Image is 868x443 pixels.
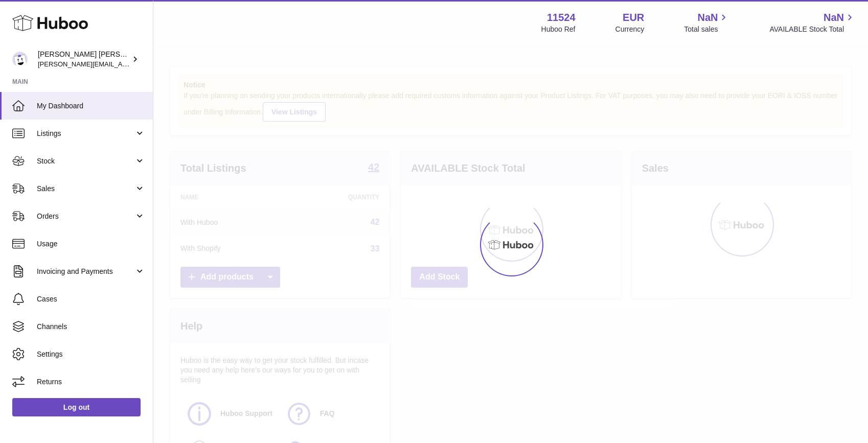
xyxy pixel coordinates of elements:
[824,11,844,25] span: NaN
[37,101,145,111] span: My Dashboard
[38,50,130,69] div: [PERSON_NAME] [PERSON_NAME]
[37,212,134,221] span: Orders
[684,25,729,34] span: Total sales
[615,25,645,34] div: Currency
[37,267,134,276] span: Invoicing and Payments
[37,156,134,166] span: Stock
[623,11,644,25] strong: EUR
[684,11,729,34] a: NaN Total sales
[37,184,134,194] span: Sales
[547,11,576,25] strong: 11524
[541,25,576,34] div: Huboo Ref
[37,294,145,304] span: Cases
[12,52,28,67] img: marie@teitv.com
[37,377,145,387] span: Returns
[697,11,718,25] span: NaN
[37,129,134,138] span: Listings
[12,398,141,416] a: Log out
[769,11,856,34] a: NaN AVAILABLE Stock Total
[38,60,205,68] span: [PERSON_NAME][EMAIL_ADDRESS][DOMAIN_NAME]
[37,349,145,359] span: Settings
[769,25,856,34] span: AVAILABLE Stock Total
[37,239,145,249] span: Usage
[37,322,145,332] span: Channels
